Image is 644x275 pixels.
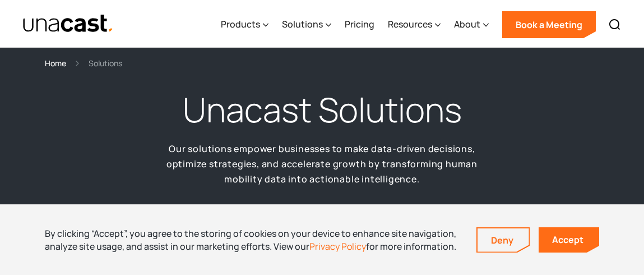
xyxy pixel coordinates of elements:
div: About [454,17,480,31]
div: Resources [388,2,441,48]
a: Privacy Policy [309,240,366,253]
img: Search icon [608,18,622,31]
a: Home [45,57,66,70]
a: Pricing [345,2,374,48]
div: Products [221,17,260,31]
div: Solutions [282,2,331,48]
p: Our solutions empower businesses to make data-driven decisions, optimize strategies, and accelera... [149,141,496,186]
div: Solutions [282,17,323,31]
a: Deny [478,228,529,252]
a: home [22,14,114,34]
img: Unacast text logo [22,14,114,34]
a: Accept [539,227,599,253]
h1: Unacast Solutions [183,88,462,132]
a: Book a Meeting [502,11,596,38]
div: Solutions [89,57,122,70]
div: By clicking “Accept”, you agree to the storing of cookies on your device to enhance site navigati... [45,227,460,253]
div: About [454,2,489,48]
div: Products [221,2,268,48]
div: Resources [388,17,432,31]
